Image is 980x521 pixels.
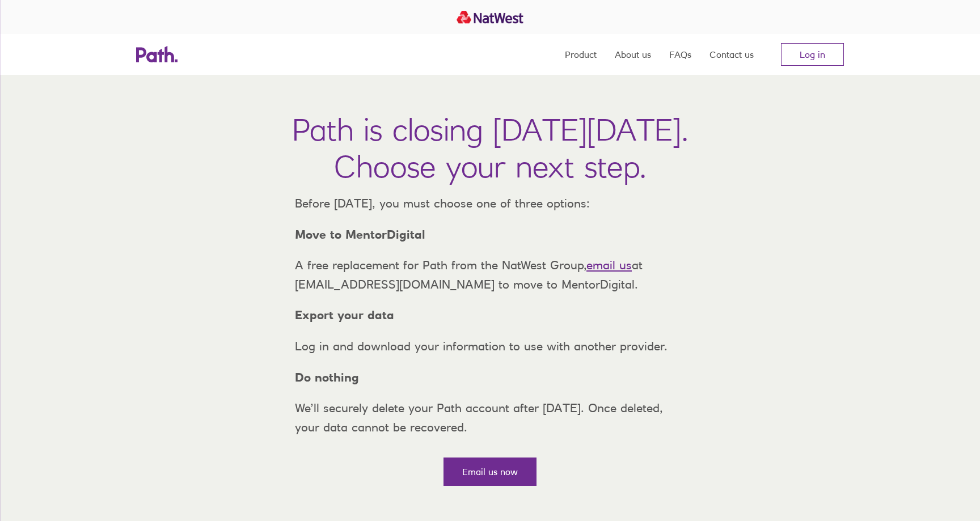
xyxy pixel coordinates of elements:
a: Log in [781,43,844,66]
a: FAQs [669,34,691,75]
a: About us [615,34,651,75]
strong: Export your data [295,308,394,322]
strong: Do nothing [295,370,359,384]
h1: Path is closing [DATE][DATE]. Choose your next step. [292,111,688,185]
p: A free replacement for Path from the NatWest Group, at [EMAIL_ADDRESS][DOMAIN_NAME] to move to Me... [286,256,694,294]
a: email us [586,258,632,272]
p: Log in and download your information to use with another provider. [286,337,694,356]
p: Before [DATE], you must choose one of three options: [286,194,694,213]
a: Email us now [443,458,537,486]
a: Contact us [709,34,754,75]
strong: Move to MentorDigital [295,227,425,242]
p: We’ll securely delete your Path account after [DATE]. Once deleted, your data cannot be recovered. [286,399,694,437]
a: Product [565,34,597,75]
